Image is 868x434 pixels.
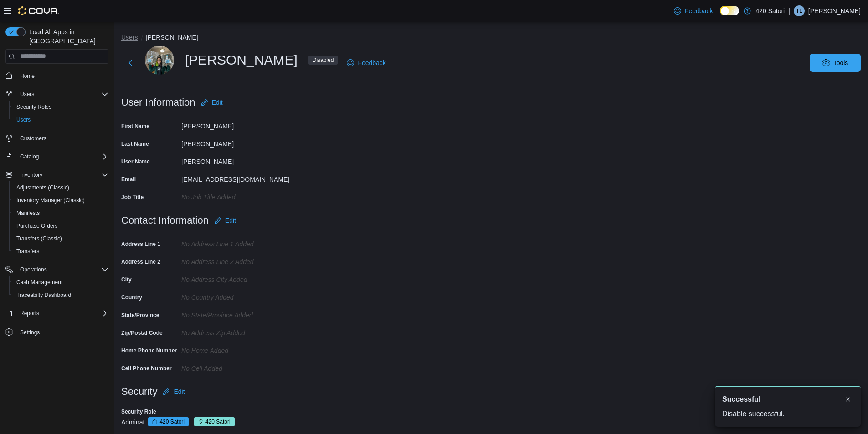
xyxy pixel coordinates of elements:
span: Users [20,91,34,98]
a: Customers [16,133,50,144]
span: Inventory [20,171,42,179]
span: Customers [16,133,108,144]
span: Inventory Manager (Classic) [13,195,108,206]
button: Inventory Manager (Classic) [9,194,112,207]
label: User Name [121,158,150,165]
button: Reports [2,307,112,320]
button: Cash Management [9,276,112,289]
span: Transfers [16,248,39,255]
button: Users [16,89,38,100]
div: [PERSON_NAME] [181,137,303,148]
nav: An example of EuiBreadcrumbs [121,33,861,44]
span: Home [16,70,108,82]
button: Edit [211,211,240,230]
div: Disable successful. [722,408,853,419]
div: [PERSON_NAME] [145,46,338,75]
span: Users [16,116,31,123]
button: Edit [159,383,188,401]
span: 420 Satori [159,418,185,426]
span: Manifests [13,208,108,219]
button: Tools [810,54,861,72]
span: Inventory Manager (Classic) [16,197,85,204]
div: [PERSON_NAME] [181,119,303,130]
div: Notification [722,394,853,405]
span: Purchase Orders [13,220,108,231]
button: Dismiss toast [842,394,853,405]
button: Edit [197,93,226,112]
span: Disabled [308,56,338,65]
button: Customers [2,132,112,145]
span: Adjustments (Classic) [13,182,108,193]
div: No Home added [181,343,303,354]
span: Edit [212,98,223,107]
p: | [788,5,790,16]
a: Purchase Orders [13,220,62,231]
div: Troy Lorenz [794,5,805,16]
div: No Address Zip added [181,326,303,337]
h3: Security [121,386,157,397]
button: Home [2,69,112,82]
span: Settings [16,326,108,337]
label: Job Title [121,194,144,201]
button: Reports [16,308,43,319]
span: Customers [20,135,46,142]
input: Dark Mode [720,6,739,15]
span: Users [13,114,108,125]
div: No Address Line 2 added [181,255,303,266]
span: Home [20,72,35,80]
button: Settings [2,325,112,338]
span: Catalog [20,153,39,160]
h3: User Information [121,97,195,108]
a: Manifests [13,208,43,219]
label: Home Phone Number [121,347,177,354]
span: Traceabilty Dashboard [16,291,71,299]
span: Tools [833,58,848,67]
button: Next [121,54,139,72]
button: Users [121,34,138,41]
a: Users [13,114,34,125]
span: Security Roles [13,102,108,112]
button: Security Roles [9,101,112,113]
span: 420 Satori [148,417,189,426]
div: Admin at [121,417,861,426]
button: Catalog [16,151,42,162]
label: Email [121,176,136,183]
button: Adjustments (Classic) [9,181,112,194]
a: Settings [16,327,43,338]
span: Users [16,89,108,100]
nav: Complex example [5,66,108,363]
button: Users [2,88,112,101]
button: Inventory [2,168,112,181]
div: No Address City added [181,272,303,283]
span: Cash Management [16,279,62,286]
h3: Contact Information [121,215,209,226]
button: Transfers (Classic) [9,232,112,245]
label: Country [121,294,142,301]
span: TL [796,5,802,16]
button: [PERSON_NAME] [146,34,198,41]
span: Catalog [16,151,108,162]
button: Inventory [16,169,46,180]
label: Security Role [121,408,156,415]
label: Last Name [121,140,149,148]
label: State/Province [121,311,159,319]
span: Successful [722,394,760,405]
label: Zip/Postal Code [121,329,163,337]
label: Address Line 2 [121,258,160,266]
a: Feedback [670,2,716,20]
label: First Name [121,123,149,130]
label: Cell Phone Number [121,365,172,372]
img: Cova [18,6,59,15]
a: Transfers (Classic) [13,233,66,244]
button: Users [9,113,112,126]
span: 420 Satori [194,417,235,426]
div: No Address Line 1 added [181,237,303,248]
span: Cash Management [13,277,108,288]
button: Transfers [9,245,112,258]
div: Eloisa Lorenz [145,46,174,75]
a: Transfers [13,246,43,257]
button: Manifests [9,207,112,220]
span: Adjustments (Classic) [16,184,69,191]
a: Home [16,71,38,82]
